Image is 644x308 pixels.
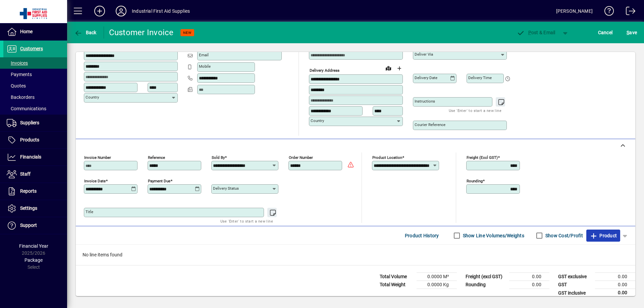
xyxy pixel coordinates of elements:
a: Suppliers [3,115,67,131]
span: Settings [20,205,37,211]
a: View on map [383,63,394,73]
span: Package [24,257,43,263]
button: Post & Email [513,26,559,39]
td: GST inclusive [555,289,595,297]
span: Financial Year [19,243,48,249]
span: ost & Email [517,30,555,35]
td: 0.0000 Kg [417,281,457,289]
a: Communications [3,103,67,114]
a: Staff [3,166,67,183]
span: ave [627,27,637,38]
td: 0.00 [595,273,635,281]
mat-label: Email [199,53,209,57]
td: 0.00 [509,281,549,289]
span: P [528,30,531,35]
td: Total Weight [376,281,417,289]
mat-label: Title [86,209,93,214]
a: Financials [3,149,67,166]
mat-hint: Use 'Enter' to start a new line [220,217,273,225]
a: Settings [3,200,67,217]
mat-label: Product location [372,155,402,160]
label: Show Line Volumes/Weights [462,232,524,239]
span: Backorders [7,95,35,100]
span: Suppliers [20,120,39,125]
div: [PERSON_NAME] [556,6,593,16]
mat-label: Sold by [212,155,225,160]
mat-label: Reference [148,155,165,160]
mat-label: Delivery status [213,186,239,191]
mat-label: Delivery date [415,75,437,80]
span: Back [74,30,97,35]
mat-label: Instructions [415,99,435,104]
td: 0.00 [509,273,549,281]
mat-label: Country [86,95,99,100]
td: GST exclusive [555,273,595,281]
mat-label: Invoice number [84,155,111,160]
a: Products [3,132,67,148]
td: Freight (excl GST) [462,273,509,281]
mat-label: Payment due [148,179,170,183]
td: 0.00 [595,289,635,297]
div: No line items found [76,245,635,265]
button: Product [586,230,620,242]
button: Save [625,26,639,39]
td: 0.0000 M³ [417,273,457,281]
mat-label: Mobile [199,64,211,69]
button: Product History [402,230,442,242]
button: Profile [110,5,132,17]
mat-label: Freight (excl GST) [467,155,498,160]
mat-label: Courier Reference [415,122,445,127]
mat-label: Invoice date [84,179,106,183]
button: Choose address [394,63,405,74]
a: Backorders [3,91,67,103]
td: Rounding [462,281,509,289]
td: GST [555,281,595,289]
span: Product [590,230,617,241]
span: Products [20,137,39,142]
a: Logout [621,1,636,23]
mat-label: Country [311,118,324,123]
a: Knowledge Base [599,1,614,23]
div: Industrial First Aid Supplies [132,6,190,16]
a: Support [3,217,67,234]
span: Quotes [7,83,26,88]
span: S [627,30,629,35]
span: Financials [20,154,41,160]
span: Cancel [598,27,613,38]
span: Support [20,223,37,228]
a: Payments [3,69,67,80]
a: Home [3,23,67,40]
button: Cancel [596,26,614,39]
span: Customers [20,46,43,51]
button: Back [72,26,98,39]
a: Quotes [3,80,67,91]
td: 0.00 [595,281,635,289]
div: Customer Invoice [109,27,174,38]
mat-hint: Use 'Enter' to start a new line [449,107,501,114]
a: Reports [3,183,67,200]
span: Staff [20,171,31,177]
span: Product History [405,230,439,241]
span: Invoices [7,60,28,66]
td: Total Volume [376,273,417,281]
span: Home [20,29,33,34]
mat-label: Delivery time [468,75,492,80]
label: Show Cost/Profit [544,232,583,239]
span: NEW [183,30,192,35]
mat-label: Order number [289,155,313,160]
span: Reports [20,188,37,194]
mat-label: Rounding [467,179,483,183]
span: Payments [7,72,32,77]
span: Communications [7,106,46,111]
button: Add [89,5,110,17]
mat-label: Deliver via [415,52,433,57]
a: Invoices [3,57,67,69]
app-page-header-button: Back [67,26,104,39]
